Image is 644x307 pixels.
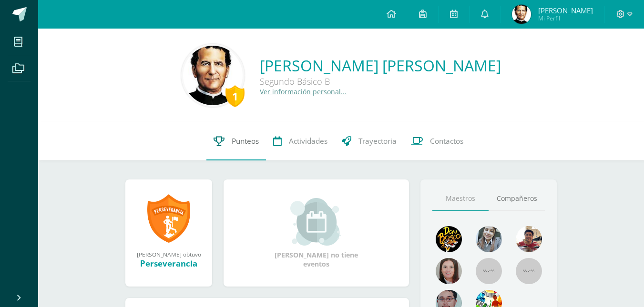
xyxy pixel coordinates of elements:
span: Actividades [289,136,327,146]
div: [PERSON_NAME] obtuvo [135,250,203,258]
img: b86dcbcd5091f07905c03663b0678497.png [512,5,531,24]
div: [PERSON_NAME] no tiene eventos [269,198,364,268]
div: Segundo Básico B [260,76,501,87]
img: 67c3d6f6ad1c930a517675cdc903f95f.png [436,258,462,284]
img: event_small.png [290,198,342,246]
a: Ver información personal... [260,87,347,96]
span: [PERSON_NAME] [538,6,593,15]
img: 8beb23bd4f7846e341619487b0f254e7.png [183,46,243,105]
a: Punteos [206,122,266,160]
img: 11152eb22ca3048aebc25a5ecf6973a7.png [516,226,542,252]
a: Trayectoria [335,122,404,160]
div: 1 [225,85,245,107]
span: Mi Perfil [538,14,593,22]
div: Perseverancia [135,258,203,269]
span: Punteos [232,136,259,146]
img: 45bd7986b8947ad7e5894cbc9b781108.png [476,226,502,252]
span: Trayectoria [358,136,397,146]
a: Contactos [404,122,470,160]
img: 55x55 [476,258,502,284]
a: Compañeros [489,187,545,211]
a: Actividades [266,122,335,160]
img: 55x55 [516,258,542,284]
span: Contactos [430,136,463,146]
a: [PERSON_NAME] [PERSON_NAME] [260,55,501,76]
img: 29fc2a48271e3f3676cb2cb292ff2552.png [436,226,462,252]
a: Maestros [432,187,489,211]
